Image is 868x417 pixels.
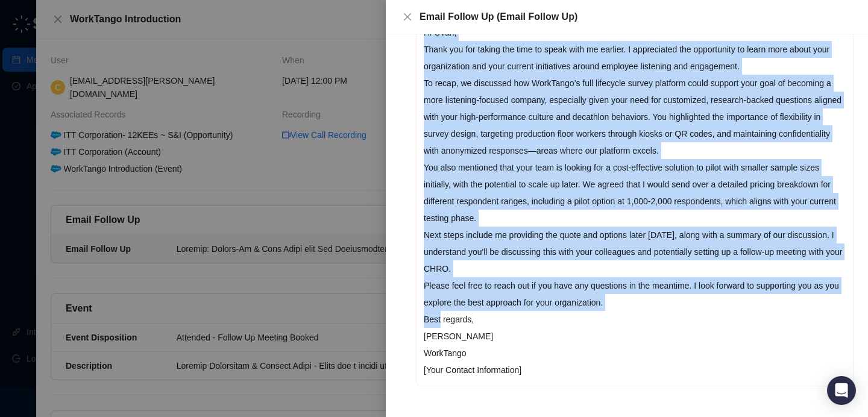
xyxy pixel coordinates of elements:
[424,159,846,227] p: You also mentioned that your team is looking for a cost-effective solution to pilot with smaller ...
[420,10,854,24] div: Email Follow Up (Email Follow Up)
[827,376,856,405] div: Open Intercom Messenger
[424,75,846,159] p: To recap, we discussed how WorkTango’s full lifecycle survey platform could support your goal of ...
[400,10,415,24] button: Close
[424,227,846,277] p: Next steps include me providing the quote and options later [DATE], along with a summary of our d...
[424,311,846,378] p: Best regards, [PERSON_NAME] WorkTango [Your Contact Information]
[424,277,846,311] p: Please feel free to reach out if you have any questions in the meantime. I look forward to suppor...
[403,12,412,22] span: close
[424,41,846,75] p: Thank you for taking the time to speak with me earlier. I appreciated the opportunity to learn mo...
